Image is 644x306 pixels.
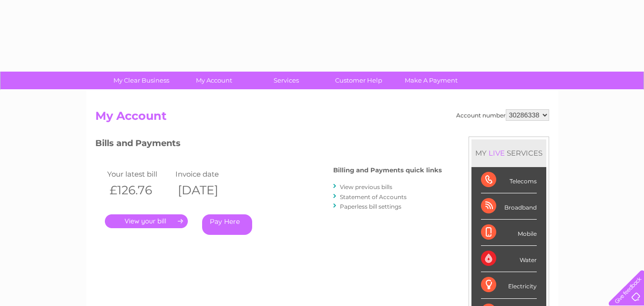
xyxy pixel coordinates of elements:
[319,72,398,89] a: Customer Help
[173,180,242,200] th: [DATE]
[471,139,546,167] div: MY SERVICES
[481,167,537,193] div: Telecoms
[202,214,252,235] a: Pay Here
[340,203,401,210] a: Paperless bill settings
[340,183,392,190] a: View previous bills
[456,109,549,121] div: Account number
[333,167,442,174] h4: Billing and Payments quick links
[105,214,188,228] a: .
[392,72,470,89] a: Make A Payment
[247,72,326,89] a: Services
[173,168,242,180] td: Invoice date
[95,109,549,127] h2: My Account
[174,72,253,89] a: My Account
[340,193,407,200] a: Statement of Accounts
[481,246,537,272] div: Water
[95,137,442,153] h3: Bills and Payments
[481,220,537,246] div: Mobile
[481,272,537,298] div: Electricity
[105,168,174,180] td: Your latest bill
[481,193,537,220] div: Broadband
[487,148,507,158] div: LIVE
[102,72,181,89] a: My Clear Business
[105,180,174,200] th: £126.76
